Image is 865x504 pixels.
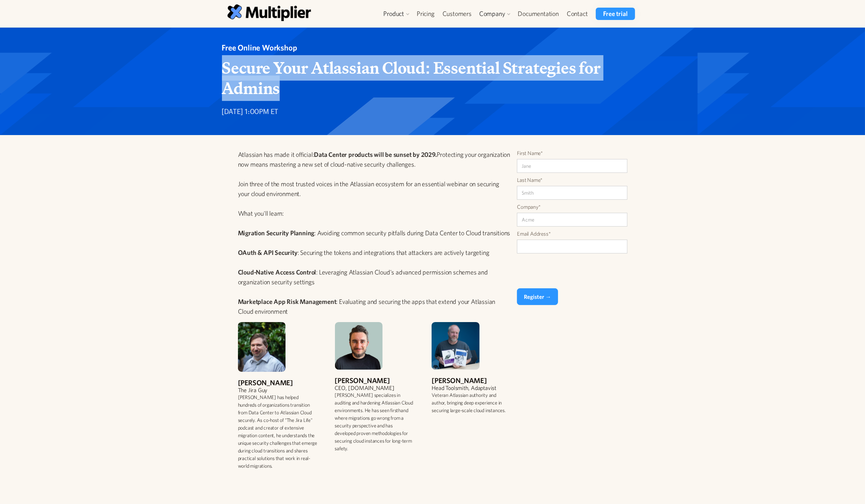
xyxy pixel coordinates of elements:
iframe: reCAPTCHA [517,257,627,285]
input: Jane [517,159,627,173]
div: Free Online Workshop [222,42,638,53]
input: Register → [517,288,558,305]
label: Email Address* [517,230,627,237]
div: CEO, [DOMAIN_NAME] [335,384,415,391]
p: Atlassian has made it official: Protecting your organization now means mastering a new set of clo... [238,150,512,316]
a: Free trial [596,8,635,20]
p: Veteran Atlassian authority and author, bringing deep experience in securing large-scale cloud in... [432,391,511,414]
p: [PERSON_NAME] specializes in auditing and hardening Atlassian Cloud environments. He has seen fir... [335,391,415,452]
label: First Name* [517,150,627,157]
strong: Secure Your Atlassian Cloud: Essential Strategies for Admins [222,55,601,101]
div: [PERSON_NAME] [432,377,511,384]
p: [DATE] 1:00PM ET [222,107,638,117]
form: Aaron Webinar [517,150,627,305]
p: [PERSON_NAME] has helped hundreds of organizations transition from Data Center to Atlassian Cloud... [238,394,318,470]
label: Last Name* [517,176,627,184]
a: Pricing [413,8,438,20]
strong: OAuth & API Security [238,249,298,256]
strong: Migration Security Planning [238,229,315,237]
strong: Data Center products will be sunset by 2029. [314,151,436,158]
strong: Marketplace App Risk Management [238,298,336,305]
div: [PERSON_NAME] [335,377,415,384]
div: The Jira Guy [238,386,318,394]
div: Company [479,9,505,18]
input: Acme [517,213,627,227]
div: Product [383,9,404,18]
a: Customers [438,8,476,20]
label: Company* [517,203,627,211]
strong: Cloud-Native Access Control [238,268,316,276]
div: Head Toolsmith, Adaptavist [432,384,511,391]
input: Smith [517,186,627,200]
div: Company [476,8,514,20]
a: Documentation [514,8,562,20]
div: [PERSON_NAME] [238,379,318,386]
div: Product [380,8,413,20]
a: Contact [563,8,592,20]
